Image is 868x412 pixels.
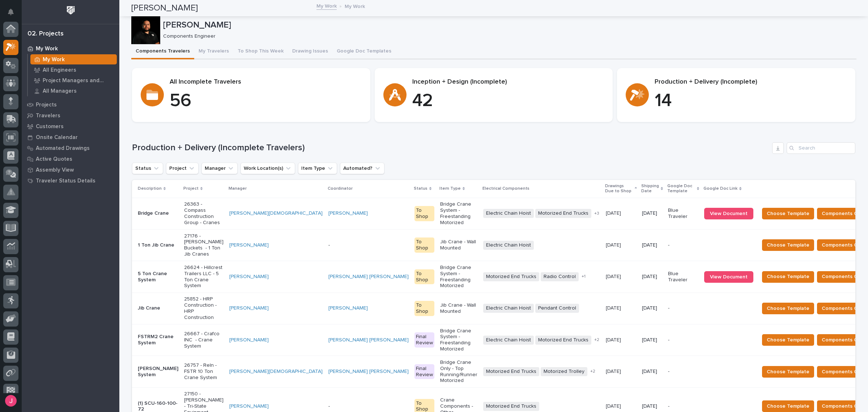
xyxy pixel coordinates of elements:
img: Workspace Logo [64,4,77,17]
span: Choose Template [767,241,809,249]
span: Motorized End Trucks [535,336,591,345]
a: [PERSON_NAME] [229,305,269,311]
p: Google Doc Link [703,185,737,193]
button: Choose Template [762,303,814,314]
a: [PERSON_NAME] [229,403,269,409]
p: [DATE] [642,274,662,280]
div: To Shop [414,206,434,221]
span: Radio Control [541,272,579,281]
div: Final Review [414,332,434,348]
p: - [668,337,698,343]
span: + 3 [594,211,599,216]
p: Drawings Due to Shop [605,182,633,196]
p: 26363 - Compass Construction Group - Cranes [184,201,224,226]
p: All Incomplete Travelers [170,78,362,86]
span: Motorized End Trucks [483,402,539,411]
button: Choose Template [762,271,814,283]
p: Description [138,185,162,193]
a: [PERSON_NAME] [328,305,368,311]
a: Customers [22,121,119,132]
p: Automated Drawings [36,145,90,152]
button: Automated? [340,163,384,174]
p: Blue Traveler [668,271,698,283]
p: [DATE] [642,369,662,375]
a: Active Quotes [22,154,119,164]
span: View Document [710,211,748,216]
a: Assembly View [22,164,119,175]
div: To Shop [414,237,434,253]
p: Projects [36,102,57,108]
span: Electric Chain Hoist [483,209,534,218]
p: [DATE] [606,241,622,248]
div: Final Review [414,364,434,379]
p: 25852 - HRP Construction - HRP Construction [184,296,224,320]
a: [PERSON_NAME] [PERSON_NAME] [328,274,409,280]
p: Google Doc Template [667,182,695,196]
div: Notifications [9,9,18,20]
button: Choose Template [762,400,814,412]
div: To Shop [414,301,434,316]
p: [PERSON_NAME] System [138,366,178,378]
span: Motorized Trolley [541,367,587,376]
button: Google Doc Templates [332,44,396,59]
p: 26757 - Reln - FSTR 10 Ton Crane System [184,362,224,381]
p: [DATE] [606,367,622,375]
p: FSTRM2 Crane System [138,334,178,346]
span: Pendant Control [535,304,579,313]
button: Work Location(s) [241,163,295,174]
span: Choose Template [767,209,809,218]
p: [DATE] [642,403,662,409]
span: Electric Chain Hoist [483,336,534,345]
p: Manager [229,185,247,193]
span: + 2 [594,338,599,342]
button: Choose Template [762,208,814,219]
a: [PERSON_NAME] [229,274,269,280]
div: Search [787,142,855,154]
span: Choose Template [767,272,809,281]
a: View Document [704,208,753,219]
a: [PERSON_NAME][DEMOGRAPHIC_DATA] [229,369,323,375]
p: All Managers [43,88,77,94]
button: Project [166,163,199,174]
span: + 2 [590,369,595,374]
p: Active Quotes [36,156,72,163]
span: Motorized End Trucks [535,209,591,218]
button: Notifications [3,4,18,20]
p: Jib Crane [138,305,178,311]
span: Choose Template [767,304,809,313]
p: All Engineers [43,67,76,73]
span: Electric Chain Hoist [483,304,534,313]
button: Manager [201,163,238,174]
p: [PERSON_NAME] [163,20,854,30]
button: My Travelers [194,44,233,59]
a: Project Managers and Engineers [28,75,119,85]
button: users-avatar [3,393,18,408]
p: Bridge Crane System - Freestanding Motorized [440,201,477,226]
p: [DATE] [642,242,662,248]
p: 26624 - Hillcrest Trailers LLC - 5 Ton Crane System [184,265,224,289]
p: Travelers [36,113,60,119]
p: Shipping Date [641,182,659,196]
button: Choose Template [762,334,814,346]
p: Bridge Crane [138,210,178,216]
p: 42 [412,90,604,112]
p: Bridge Crane System - Freestanding Motorized [440,328,477,352]
a: Traveler Status Details [22,175,119,186]
p: Electrical Components [482,185,529,193]
a: Travelers [22,110,119,121]
button: Components Travelers [131,44,194,59]
span: View Document [710,274,748,279]
p: Bridge Crane System - Freestanding Motorized [440,265,477,289]
p: My Work [43,56,65,63]
a: My Work [28,54,119,64]
p: Traveler Status Details [36,178,95,184]
a: View Document [704,271,753,283]
button: Choose Template [762,239,814,251]
span: + 1 [582,274,586,279]
p: Project Managers and Engineers [43,77,114,84]
p: Jib Crane - Wall Mounted [440,302,477,315]
p: 5 Ton Crane System [138,271,178,283]
p: Item Type [439,185,461,193]
a: [PERSON_NAME] [328,210,368,216]
span: Choose Template [767,367,809,376]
